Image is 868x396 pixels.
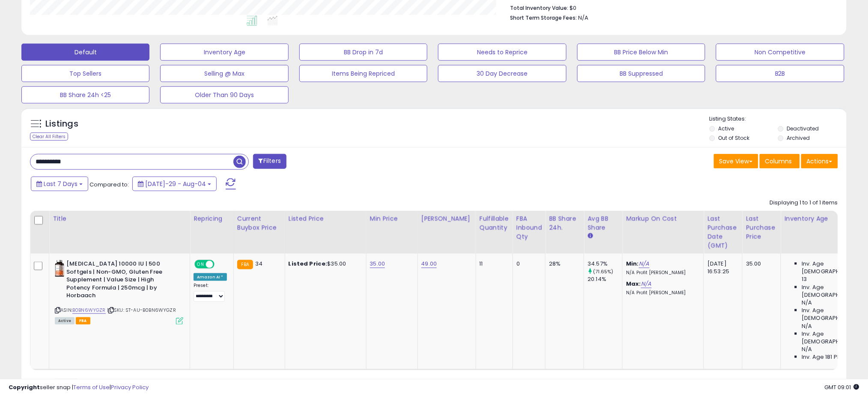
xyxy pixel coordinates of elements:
div: Displaying 1 to 1 of 1 items [770,199,838,207]
span: 34 [255,260,262,268]
span: N/A [802,299,812,307]
div: $35.00 [289,260,360,268]
div: seller snap | | [9,384,149,392]
button: BB Share 24h <25 [21,86,149,103]
span: [DATE]-29 - Aug-04 [145,180,206,188]
button: BB Suppressed [577,65,705,82]
div: [PERSON_NAME] [421,214,472,223]
span: | SKU: ST-AU-B0BN6WYGZR [107,307,176,313]
div: Avg BB Share [588,214,619,232]
span: 13 [802,275,807,283]
span: FBA [76,317,90,325]
button: Inventory Age [160,44,288,61]
img: 415OqcGn9WL._SL40_.jpg [55,260,64,277]
span: Last 7 Days [44,180,78,188]
div: 0 [516,260,539,268]
div: Current Buybox Price [237,214,281,232]
small: FBA [237,260,253,269]
span: ON [195,261,206,268]
label: Deactivated [787,125,819,132]
button: Needs to Reprice [438,44,566,61]
button: Selling @ Max [160,65,288,82]
span: Compared to: [89,180,129,189]
button: Non Competitive [716,44,844,61]
div: Fulfillable Quantity [480,214,509,232]
strong: Copyright [9,383,40,391]
a: N/A [641,280,651,288]
span: N/A [802,322,812,330]
label: Out of Stock [719,134,750,142]
button: Top Sellers [21,65,149,82]
label: Archived [787,134,810,142]
div: 11 [480,260,506,268]
div: [DATE] 16:53:25 [707,260,736,275]
button: B2B [716,65,844,82]
b: [MEDICAL_DATA] 10000 IU | 500 Softgels | Non-GMO, Gluten Free Supplement | Value Size | High Pote... [66,260,170,302]
div: Clear All Filters [30,133,68,141]
div: Preset: [194,283,227,302]
a: Privacy Policy [111,383,149,391]
a: 35.00 [370,260,385,268]
span: N/A [802,346,812,353]
div: 20.14% [588,275,622,283]
span: Columns [765,157,792,165]
button: Older Than 90 Days [160,86,288,103]
h5: Listings [45,118,78,130]
div: Markup on Cost [626,214,700,223]
a: B0BN6WYGZR [72,307,106,314]
small: (71.65%) [594,268,614,275]
span: 2025-08-12 09:01 GMT [825,383,859,391]
button: Items Being Repriced [299,65,427,82]
p: Listing States: [710,115,847,123]
button: Filters [253,154,286,169]
p: N/A Profit [PERSON_NAME] [626,270,697,276]
b: Max: [626,280,641,288]
th: The percentage added to the cost of goods (COGS) that forms the calculator for Min & Max prices. [623,211,704,254]
b: Listed Price: [289,260,328,268]
a: N/A [639,260,649,268]
button: Save View [714,154,758,168]
span: OFF [213,261,227,268]
div: Min Price [370,214,414,223]
div: Repricing [194,214,230,223]
button: Last 7 Days [31,177,88,191]
div: Title [53,214,186,223]
b: Total Inventory Value: [510,4,568,12]
div: 28% [549,260,577,268]
b: Min: [626,260,639,268]
button: Columns [760,154,800,168]
b: Short Term Storage Fees: [510,14,577,21]
button: Default [21,44,149,61]
button: 30 Day Decrease [438,65,566,82]
div: 34.57% [588,260,622,268]
a: Terms of Use [73,383,110,391]
div: ASIN: [55,260,183,323]
button: [DATE]-29 - Aug-04 [132,177,217,191]
p: N/A Profit [PERSON_NAME] [626,290,697,296]
div: FBA inbound Qty [516,214,542,241]
li: $0 [510,2,832,12]
button: Actions [801,154,838,168]
span: All listings currently available for purchase on Amazon [55,317,75,325]
div: 35.00 [746,260,774,268]
div: Last Purchase Price [746,214,777,241]
div: Listed Price [289,214,363,223]
span: Inv. Age 181 Plus: [802,353,847,361]
div: BB Share 24h. [549,214,580,232]
div: Amazon AI * [194,273,227,281]
div: Last Purchase Date (GMT) [707,214,739,250]
button: BB Drop in 7d [299,44,427,61]
label: Active [719,125,734,132]
button: BB Price Below Min [577,44,705,61]
small: Avg BB Share. [588,232,593,240]
span: N/A [578,14,588,22]
a: 49.00 [421,260,437,268]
